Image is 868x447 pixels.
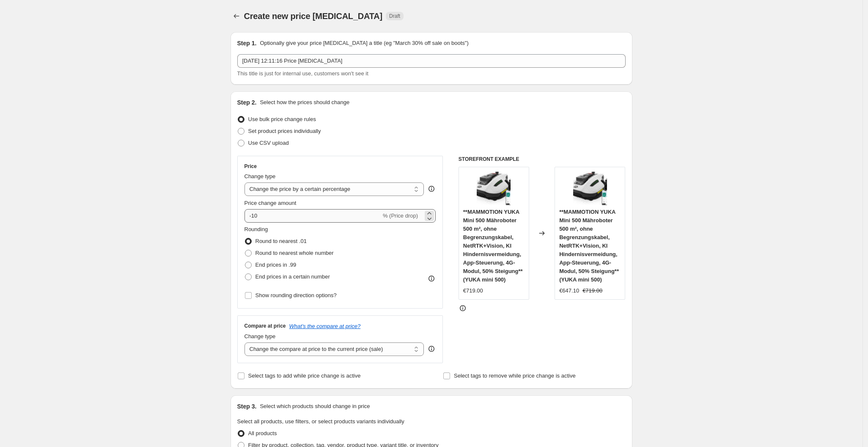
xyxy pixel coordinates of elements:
div: help [427,185,436,193]
h2: Step 3. [237,402,257,411]
span: Draft [389,13,400,19]
span: Round to nearest .01 [255,238,307,244]
h3: Compare at price [244,323,286,329]
span: Use bulk price change rules [248,116,316,122]
span: Use CSV upload [248,140,289,146]
span: All products [248,430,277,436]
span: Select all products, use filters, or select products variants individually [237,418,404,425]
span: Set product prices individually [248,128,321,134]
h6: STOREFRONT EXAMPLE [459,156,626,163]
span: % (Price drop) [383,212,418,219]
span: End prices in a certain number [255,273,330,280]
span: Show rounding direction options? [255,292,337,298]
span: Round to nearest whole number [255,250,334,256]
div: €719.00 [463,287,483,295]
span: Rounding [244,226,268,232]
div: €647.10 [559,287,579,295]
strike: €719.00 [582,287,602,295]
h2: Step 1. [237,39,257,47]
span: This title is just for internal use, customers won't see it [237,70,368,77]
span: Select tags to remove while price change is active [454,372,576,379]
input: 30% off holiday sale [237,54,626,68]
img: 71AjLy4vLvL._AC_SL1500_80x.jpg [477,171,511,205]
span: Select tags to add while price change is active [248,372,361,379]
p: Optionally give your price [MEDICAL_DATA] a title (eg "March 30% off sale on boots") [260,39,468,47]
span: **MAMMOTION YUKA Mini 500 Mähroboter 500 m², ohne Begrenzungskabel, NetRTK+Vision, KI Hindernisve... [463,209,523,283]
p: Select which products should change in price [260,402,370,411]
span: Create new price [MEDICAL_DATA] [244,11,383,21]
p: Select how the prices should change [260,98,349,107]
span: Change type [244,173,276,179]
span: Price change amount [244,200,297,206]
img: 71AjLy4vLvL._AC_SL1500_80x.jpg [573,171,607,205]
button: Price change jobs [231,10,242,22]
div: help [427,345,436,353]
h3: Price [244,163,257,170]
span: Change type [244,333,276,339]
input: -15 [244,209,381,223]
span: **MAMMOTION YUKA Mini 500 Mähroboter 500 m², ohne Begrenzungskabel, NetRTK+Vision, KI Hindernisve... [559,209,619,283]
span: End prices in .99 [255,262,297,268]
h2: Step 2. [237,98,257,107]
button: What's the compare at price? [289,323,361,329]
